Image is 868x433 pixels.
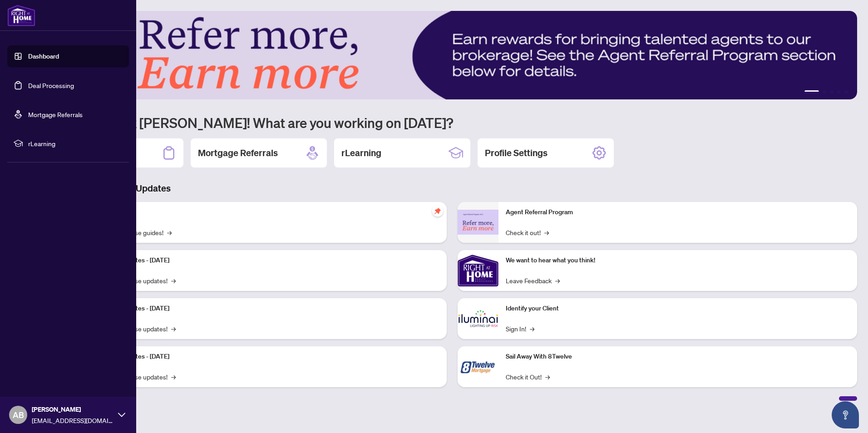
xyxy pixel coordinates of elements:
a: Check it out!→ [506,227,549,237]
span: pushpin [432,206,443,216]
p: Platform Updates - [DATE] [95,352,439,362]
span: → [171,324,176,334]
span: → [555,276,560,285]
p: Identify your Client [506,304,850,314]
span: AB [13,408,24,421]
button: 3 [830,90,833,94]
p: Platform Updates - [DATE] [95,256,439,266]
img: We want to hear what you think! [458,250,498,291]
span: → [167,227,172,237]
span: [EMAIL_ADDRESS][DOMAIN_NAME] [32,415,113,425]
span: → [530,324,534,334]
span: → [545,372,550,382]
button: 2 [823,90,826,94]
h2: Profile Settings [485,147,547,159]
a: Leave Feedback→ [506,276,560,285]
p: Platform Updates - [DATE] [95,304,439,314]
img: Identify your Client [458,298,498,339]
h2: rLearning [341,147,381,159]
a: Mortgage Referrals [28,110,83,118]
button: 5 [844,90,848,94]
p: We want to hear what you think! [506,256,850,266]
span: [PERSON_NAME] [32,404,113,414]
button: 4 [837,90,841,94]
img: logo [7,5,35,26]
p: Agent Referral Program [506,207,850,217]
h1: Welcome back [PERSON_NAME]! What are you working on [DATE]? [47,114,857,131]
a: Deal Processing [28,81,74,89]
h3: Brokerage & Industry Updates [47,182,857,195]
a: Check it Out!→ [506,372,550,382]
h2: Mortgage Referrals [198,147,278,159]
img: Slide 0 [47,11,857,99]
span: → [171,372,176,382]
span: rLearning [28,138,123,148]
button: 1 [804,90,819,94]
p: Self-Help [95,207,439,217]
a: Dashboard [28,52,59,60]
span: → [544,227,549,237]
a: Sign In!→ [506,324,534,334]
span: → [171,276,176,285]
button: Open asap [832,401,859,428]
p: Sail Away With 8Twelve [506,352,850,362]
img: Agent Referral Program [458,210,498,235]
img: Sail Away With 8Twelve [458,346,498,387]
